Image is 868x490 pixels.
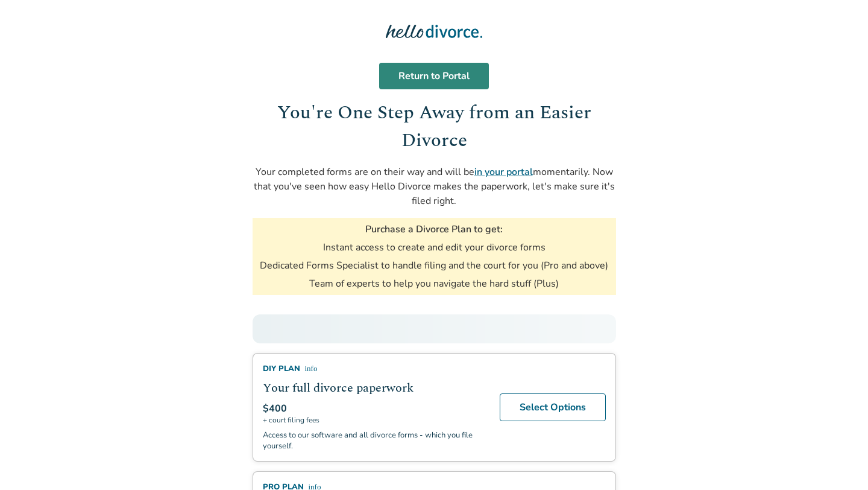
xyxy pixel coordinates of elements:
[263,363,485,374] div: DIY Plan
[500,393,606,421] a: Select Options
[365,223,503,236] h3: Purchase a Divorce Plan to get:
[253,165,616,208] p: Your completed forms are on their way and will be momentarily. Now that you've seen how easy Hell...
[263,379,485,397] h2: Your full divorce paperwork
[253,99,616,155] h1: You're One Step Away from an Easier Divorce
[309,277,559,290] li: Team of experts to help you navigate the hard stuff (Plus)
[474,165,533,179] a: in your portal
[323,241,546,254] li: Instant access to create and edit your divorce forms
[379,63,489,89] a: Return to Portal
[263,415,485,425] span: + court filing fees
[386,19,482,43] img: Hello Divorce Logo
[263,402,287,415] span: $400
[260,259,608,272] li: Dedicated Forms Specialist to handle filing and the court for you (Pro and above)
[305,364,313,372] span: info
[263,430,485,451] p: Access to our software and all divorce forms - which you file yourself.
